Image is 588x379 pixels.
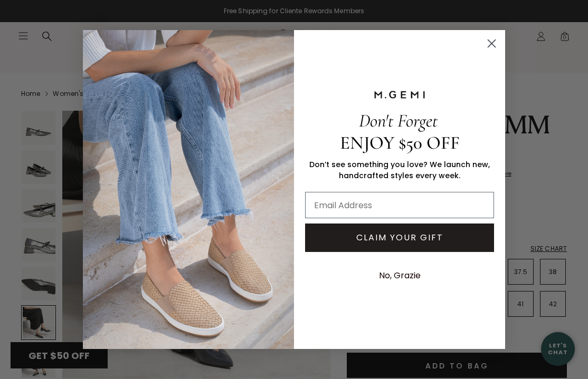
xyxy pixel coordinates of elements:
[83,30,294,348] img: M.Gemi
[374,263,426,289] button: No, Grazie
[482,34,501,53] button: Close dialog
[309,159,490,181] span: Don’t see something you love? We launch new, handcrafted styles every week.
[359,110,438,132] span: Don't Forget
[373,90,426,100] img: M.GEMI
[305,223,494,252] button: CLAIM YOUR GIFT
[305,192,494,218] input: Email Address
[340,132,460,154] span: ENJOY $50 OFF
